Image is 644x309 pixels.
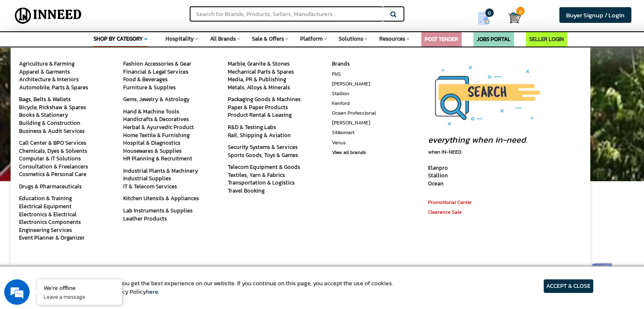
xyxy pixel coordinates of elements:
img: Inneed.Market [11,5,85,26]
article: We use cookies to ensure you get the best experience on our website. If you continue on this page... [51,279,393,296]
span: Buyer Signup / Login [566,10,625,20]
span: SHOP BY CATEGORY [94,35,143,43]
a: Buyer Signup / Login [559,7,631,23]
img: Show My Quotes [478,12,490,25]
img: Cart [508,11,521,24]
article: ACCEPT & CLOSE [544,279,593,293]
span: 0 [516,7,525,15]
a: SELLER LOGIN [529,35,564,43]
span: Hospitality [166,35,194,43]
p: Leave a message [44,293,116,301]
a: my Quotes 0 [466,8,508,28]
div: Space [94,43,147,48]
input: Search for Brands, Products, Sellers, Manufacturers... [190,6,383,22]
span: All Brands [210,35,236,43]
a: POST TENDER [425,35,458,43]
span: We are offline. Please leave us a message. [18,98,148,183]
div: Leave a message [44,47,142,58]
div: We're offline [44,284,116,292]
img: salesiqlogo_leal7QplfZFryJ6FIlVepeu7OftD7mt8q6exU6-34PB8prfIgodN67KcxXM9Y7JQ_.png [58,204,64,210]
div: Minimize live chat window [139,4,159,25]
a: Cart 0 [508,8,514,27]
span: Platform [300,35,323,43]
em: Driven by SalesIQ [66,204,108,210]
textarea: Type your message and click 'Submit' [4,213,161,243]
span: Resources [379,35,405,43]
a: JOBS PORTAL [477,35,511,43]
span: Solutions [339,35,363,43]
span: 0 [485,8,494,17]
span: Sale & Offers [252,35,284,43]
a: here [146,287,158,296]
em: Submit [124,243,154,254]
img: logo_Zg8I0qSkbAqR2WFHt3p6CTuqpyXMFPubPcD2OT02zFN43Cy9FUNNG3NEPhM_Q1qe_.png [14,51,36,55]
